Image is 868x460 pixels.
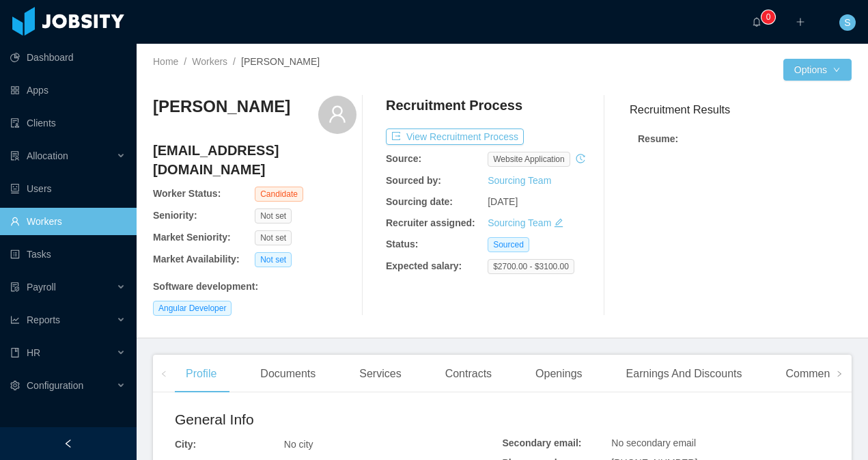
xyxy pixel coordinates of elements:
span: Allocation [27,150,68,161]
h4: Recruitment Process [386,96,522,115]
b: Market Seniority: [153,232,231,243]
span: No secondary email [611,437,696,448]
span: [PERSON_NAME] [241,56,320,67]
div: Contracts [434,355,503,393]
a: Workers [192,56,227,67]
span: Payroll [27,282,56,293]
a: icon: robotUsers [10,175,126,202]
button: icon: exportView Recruitment Process [386,128,524,145]
span: Configuration [27,380,83,391]
h4: [EMAIL_ADDRESS][DOMAIN_NAME] [153,141,356,179]
span: Angular Developer [153,301,232,316]
b: Recruiter assigned: [386,217,475,228]
i: icon: left [160,370,167,377]
span: Sourced [488,237,529,252]
b: Status: [386,239,418,249]
div: Openings [524,355,593,393]
b: Sourced by: [386,175,441,186]
i: icon: line-chart [10,315,20,325]
i: icon: right [836,370,843,377]
b: Source: [386,153,421,164]
a: Home [153,56,178,67]
span: Reports [27,314,60,325]
b: City: [175,439,196,450]
span: No city [284,439,313,450]
span: Not set [255,208,292,224]
span: Not set [255,230,292,245]
h2: General Info [175,409,503,431]
i: icon: edit [554,218,563,228]
b: Market Availability: [153,254,240,265]
b: Expected salary: [386,260,462,271]
a: icon: pie-chartDashboard [10,44,126,71]
div: Documents [249,355,326,393]
a: icon: appstoreApps [10,77,126,104]
b: Worker Status: [153,188,221,199]
span: Candidate [255,187,303,202]
a: Sourcing Team [488,217,551,228]
div: Earnings And Discounts [615,355,753,393]
span: / [184,56,186,67]
b: Sourcing date: [386,196,453,207]
a: icon: exportView Recruitment Process [386,131,524,142]
span: HR [27,347,40,358]
span: / [233,56,236,67]
span: S [844,14,850,31]
a: icon: userWorkers [10,208,126,235]
a: icon: auditClients [10,109,126,137]
sup: 0 [761,10,775,24]
span: [DATE] [488,196,518,207]
a: Sourcing Team [488,175,551,186]
span: website application [488,152,570,167]
button: Optionsicon: down [783,59,852,81]
i: icon: plus [796,17,805,27]
b: Seniority: [153,210,197,221]
i: icon: setting [10,381,20,390]
div: Profile [175,355,227,393]
strong: Resume : [638,133,678,144]
a: icon: profileTasks [10,241,126,268]
i: icon: solution [10,151,20,161]
span: Not set [255,252,292,267]
div: Services [348,355,412,393]
div: Comments [774,355,849,393]
b: Software development : [153,281,258,292]
i: icon: history [576,154,585,163]
i: icon: book [10,348,20,357]
h3: [PERSON_NAME] [153,96,290,118]
i: icon: file-protect [10,282,20,292]
span: $2700.00 - $3100.00 [488,259,574,274]
b: Secondary email: [503,437,582,448]
i: icon: user [328,105,347,124]
i: icon: bell [752,17,761,27]
h3: Recruitment Results [630,101,852,118]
